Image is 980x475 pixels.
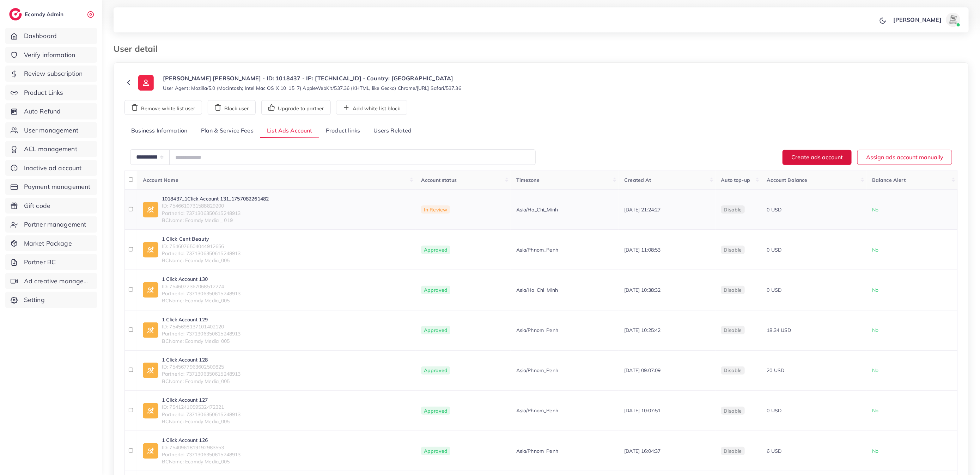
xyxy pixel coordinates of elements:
a: Plan & Service Fees [194,123,260,138]
span: Asia/Phnom_Penh [516,327,558,334]
a: Auto Refund [5,103,97,119]
p: [PERSON_NAME] [PERSON_NAME] - ID: 1018437 - IP: [TECHNICAL_ID] - Country: [GEOGRAPHIC_DATA] [163,74,461,82]
span: [DATE] 10:25:42 [624,327,661,333]
a: ACL management [5,141,97,157]
a: Review subscription [5,66,97,82]
span: Gift code [24,201,50,210]
span: BCName: Ecomdy Media_005 [162,418,241,425]
span: Account status [421,177,457,183]
button: Remove white list user [124,100,202,115]
span: [DATE] 10:07:51 [624,407,661,414]
span: BCName: Ecomdy Media_005 [162,378,241,385]
span: No [872,448,878,454]
span: In Review [421,205,450,214]
span: Balance Alert [872,177,906,183]
span: ID: 7546072367068512274 [162,283,241,290]
span: Asia/Phnom_Penh [516,367,558,374]
span: Auto Refund [24,107,61,116]
span: Verify information [24,50,75,60]
span: No [872,407,878,414]
a: Verify information [5,47,97,63]
span: BCName: Ecomdy Media_005 [162,458,241,465]
img: ic-ad-info.7fc67b75.svg [143,363,158,378]
a: 1018437_1Click Account 131_1757082261482 [162,195,269,202]
span: Created At [624,177,651,183]
span: Asia/Ho_Chi_Minh [516,206,558,213]
span: PartnerId: 7371306350615248913 [162,370,241,377]
a: logoEcomdy Admin [9,8,65,20]
span: 18.34 USD [767,327,791,333]
span: [DATE] 11:08:53 [624,247,661,253]
span: Asia/Phnom_Penh [516,407,558,414]
span: PartnerId: 7371306350615248913 [162,210,269,217]
span: 0 USD [767,247,782,253]
span: Payment management [24,182,91,191]
img: ic-ad-info.7fc67b75.svg [143,443,158,459]
a: 1 Click Account 126 [162,437,241,444]
a: 1 Click_Cent Beauty [162,235,241,242]
a: Dashboard [5,28,97,44]
span: No [872,206,878,213]
span: ID: 7541241059532472321 [162,403,241,411]
span: BCName: Ecomdy Media_005 [162,257,241,264]
a: Setting [5,292,97,308]
span: Approved [421,326,450,334]
button: Upgrade to partner [261,100,331,115]
span: disable [724,367,742,374]
a: Gift code [5,198,97,214]
span: Inactive ad account [24,164,82,173]
a: Inactive ad account [5,160,97,176]
a: Users Related [367,123,418,138]
span: ID: 7545677963602509825 [162,363,241,370]
span: Approved [421,286,450,294]
a: Partner management [5,216,97,233]
span: No [872,367,878,374]
span: Approved [421,447,450,455]
span: Asia/Phnom_Penh [516,246,558,253]
span: 0 USD [767,287,782,293]
button: Add white list block [336,100,407,115]
span: PartnerId: 7371306350615248913 [162,451,241,458]
span: ID: 7546610731588829200 [162,202,269,209]
span: Approved [421,246,450,254]
a: 1 Click Account 127 [162,396,241,403]
button: Block user [208,100,256,115]
a: Product links [319,123,367,138]
span: PartnerId: 7371306350615248913 [162,330,241,337]
span: [DATE] 16:04:37 [624,448,661,454]
span: Ad creative management [24,277,92,286]
span: Approved [421,366,450,375]
span: Product Links [24,88,63,97]
span: [DATE] 09:07:09 [624,367,661,374]
span: ID: 7546076504044912656 [162,243,241,250]
img: ic-ad-info.7fc67b75.svg [143,202,158,217]
span: ID: 7545698137101402120 [162,323,241,330]
a: Payment management [5,179,97,195]
span: No [872,247,878,253]
img: ic-user-info.36bf1079.svg [138,75,154,91]
a: Ad creative management [5,273,97,289]
span: ID: 7540961819192983553 [162,444,241,451]
span: Dashboard [24,31,57,41]
span: No [872,327,878,333]
span: Timezone [516,177,540,183]
span: User management [24,126,78,135]
a: 1 Click Account 128 [162,356,241,363]
span: Partner BC [24,258,56,267]
button: Create ads account [783,150,852,165]
a: Product Links [5,85,97,101]
span: PartnerId: 7371306350615248913 [162,250,241,257]
span: disable [724,287,742,293]
span: Asia/Phnom_Penh [516,448,558,455]
span: disable [724,448,742,454]
span: 6 USD [767,448,782,454]
a: Market Package [5,235,97,252]
span: disable [724,408,742,414]
a: Business Information [124,123,194,138]
span: Market Package [24,239,72,248]
img: ic-ad-info.7fc67b75.svg [143,242,158,258]
span: Account Balance [767,177,808,183]
a: Partner BC [5,254,97,270]
h3: User detail [114,44,163,54]
span: Review subscription [24,69,83,78]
